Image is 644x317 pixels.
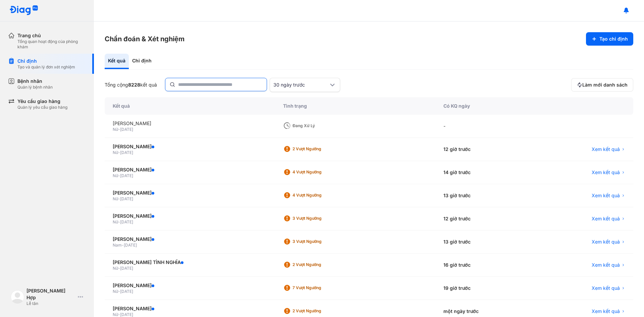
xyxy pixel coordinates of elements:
[105,82,157,88] div: Tổng cộng kết quả
[17,58,75,64] div: Chỉ định
[17,105,67,110] div: Quản lý yêu cầu giao hàng
[118,127,120,132] span: -
[113,289,118,294] span: Nữ
[17,39,86,50] div: Tổng quan hoạt động của phòng khám
[292,262,346,267] div: 2 Vượt ngưỡng
[292,146,346,152] div: 2 Vượt ngưỡng
[9,5,38,16] img: logo
[120,266,133,271] span: [DATE]
[292,123,346,128] div: Đang xử lý
[592,308,620,315] span: Xem kết quả
[118,196,120,201] span: -
[113,173,118,178] span: Nữ
[592,146,620,153] span: Xem kết quả
[113,236,267,243] div: [PERSON_NAME]
[105,97,275,115] div: Kết quả
[592,285,620,292] span: Xem kết quả
[26,301,75,306] div: Lễ tân
[17,32,86,39] div: Trang chủ
[17,64,75,70] div: Tạo và quản lý đơn xét nghiệm
[582,82,628,88] span: Làm mới danh sách
[26,287,75,301] div: [PERSON_NAME] Hợp
[292,308,346,314] div: 2 Vượt ngưỡng
[113,305,267,312] div: [PERSON_NAME]
[292,285,346,290] div: 7 Vượt ngưỡng
[292,216,346,221] div: 3 Vượt ngưỡng
[113,259,267,266] div: [PERSON_NAME] TÌNH NGHĨA
[586,32,633,46] button: Tạo chỉ định
[592,239,620,245] span: Xem kết quả
[435,184,536,207] div: 13 giờ trước
[120,312,133,317] span: [DATE]
[292,169,346,175] div: 4 Vượt ngưỡng
[17,98,67,105] div: Yêu cầu giao hàng
[113,213,267,219] div: [PERSON_NAME]
[17,85,53,90] div: Quản lý bệnh nhân
[435,97,536,115] div: Có KQ ngày
[118,266,120,271] span: -
[124,243,137,248] span: [DATE]
[592,192,620,199] span: Xem kết quả
[113,166,267,173] div: [PERSON_NAME]
[105,34,184,44] h3: Chẩn đoán & Xét nghiệm
[113,150,118,155] span: Nữ
[435,161,536,184] div: 14 giờ trước
[435,230,536,254] div: 13 giờ trước
[435,115,536,138] div: -
[120,289,133,294] span: [DATE]
[128,82,140,88] span: 8228
[118,150,120,155] span: -
[113,282,267,289] div: [PERSON_NAME]
[120,127,133,132] span: [DATE]
[592,262,620,268] span: Xem kết quả
[592,215,620,222] span: Xem kết quả
[118,173,120,178] span: -
[292,193,346,198] div: 4 Vượt ngưỡng
[435,138,536,161] div: 12 giờ trước
[275,97,435,115] div: Tình trạng
[11,290,24,304] img: logo
[120,150,133,155] span: [DATE]
[113,312,118,317] span: Nữ
[122,243,124,248] span: -
[113,190,267,196] div: [PERSON_NAME]
[273,82,328,88] div: 30 ngày trước
[118,289,120,294] span: -
[17,78,53,85] div: Bệnh nhân
[292,239,346,244] div: 3 Vượt ngưỡng
[113,243,122,248] span: Nam
[592,169,620,176] span: Xem kết quả
[118,219,120,224] span: -
[113,120,267,127] div: [PERSON_NAME]
[571,78,633,92] button: Làm mới danh sách
[129,54,155,69] div: Chỉ định
[435,277,536,300] div: 19 giờ trước
[118,312,120,317] span: -
[113,196,118,201] span: Nữ
[113,219,118,224] span: Nữ
[113,143,267,150] div: [PERSON_NAME]
[120,219,133,224] span: [DATE]
[120,173,133,178] span: [DATE]
[113,266,118,271] span: Nữ
[113,127,118,132] span: Nữ
[120,196,133,201] span: [DATE]
[435,207,536,230] div: 12 giờ trước
[105,54,129,69] div: Kết quả
[435,254,536,277] div: 16 giờ trước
